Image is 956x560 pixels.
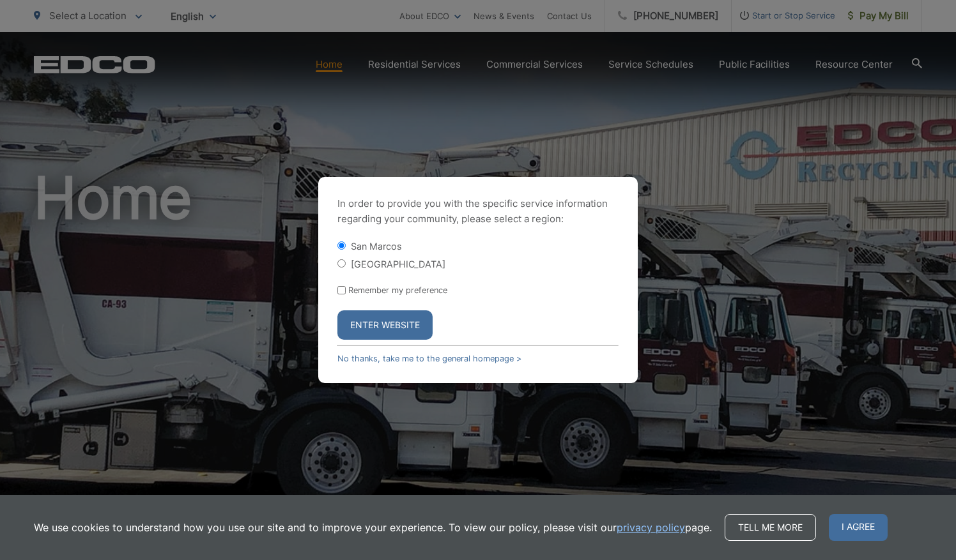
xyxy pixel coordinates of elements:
label: [GEOGRAPHIC_DATA] [351,259,445,269]
a: Tell me more [725,514,816,541]
span: I agree [829,514,888,541]
button: Enter Website [337,310,433,340]
a: privacy policy [617,520,685,535]
label: Remember my preference [348,285,447,295]
label: San Marcos [351,241,402,252]
p: We use cookies to understand how you use our site and to improve your experience. To view our pol... [34,520,712,535]
a: No thanks, take me to the general homepage > [337,354,521,363]
p: In order to provide you with the specific service information regarding your community, please se... [337,196,619,227]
